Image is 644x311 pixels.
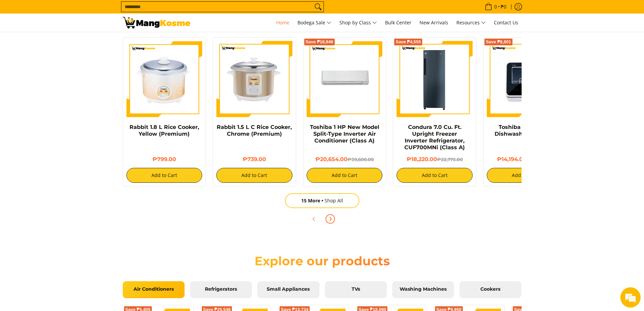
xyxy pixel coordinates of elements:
a: Washing Machines [392,281,454,298]
span: Cookers [464,286,516,292]
a: Bulk Center [382,14,415,32]
button: Add to Cart [307,168,383,183]
a: Refrigerators [190,281,252,298]
a: TVs [325,281,387,298]
span: New Arrivals [420,19,448,26]
h6: ₱18,220.00 [397,156,473,163]
span: TVs [330,286,382,292]
button: Add to Cart [487,168,563,183]
a: 15 MoreShop All [285,193,359,208]
button: Add to Cart [397,168,473,183]
span: Refrigerators [195,286,247,292]
span: Bulk Center [385,19,411,26]
a: Air Conditioners [123,281,185,298]
h6: ₱799.00 [126,156,202,163]
span: We're online! [39,85,93,154]
h6: ₱739.00 [216,156,292,163]
textarea: Type your message and hit 'Enter' [3,185,129,208]
a: Toshiba 1 HP New Model Split-Type Inverter Air Conditioner (Class A) [310,124,379,144]
button: Search [313,2,324,12]
a: Contact Us [491,14,522,32]
button: Add to Cart [216,168,292,183]
a: Rabbit 1.5 L C Rice Cooker, Chrome (Premium) [217,124,292,137]
div: Minimize live chat window [111,3,127,20]
span: Home [276,19,289,26]
del: ₱39,600.00 [348,157,374,162]
img: Mang Kosme: Your Home Appliances Warehouse Sale Partner! [123,17,190,28]
img: Toshiba Mini 4-Set Dishwasher (Class A) [487,41,563,117]
a: Bodega Sale [294,14,335,32]
img: Condura 7.0 Cu. Ft. Upright Freezer Inverter Refrigerator, CUF700MNi (Class A) [397,41,473,117]
span: Save ₱8,801 [486,40,511,44]
span: Bodega Sale [297,19,331,27]
span: Small Appliances [262,286,314,292]
span: ₱0 [500,4,507,9]
span: Save ₱18,946 [306,40,333,44]
img: https://mangkosme.com/products/rabbit-1-5-l-c-rice-cooker-chrome-class-a [216,41,292,117]
a: Resources [453,14,489,32]
del: ₱22,775.00 [437,157,463,162]
a: Home [273,14,293,32]
h2: Explore our products [224,253,420,269]
a: Toshiba Mini 4-Set Dishwasher (Class A) [495,124,555,137]
a: Condura 7.0 Cu. Ft. Upright Freezer Inverter Refrigerator, CUF700MNi (Class A) [404,124,465,151]
img: Toshiba 1 HP New Model Split-Type Inverter Air Conditioner (Class A) [307,41,383,117]
span: • [483,3,508,10]
img: https://mangkosme.com/products/rabbit-1-8-l-rice-cooker-yellow-class-a [126,41,202,117]
h6: ₱20,654.00 [307,156,383,163]
span: Save ₱4,555 [396,40,421,44]
span: Shop by Class [339,19,377,27]
a: Small Appliances [257,281,319,298]
span: Washing Machines [397,286,449,292]
span: Resources [456,19,486,27]
span: 15 More [301,197,325,204]
div: Chat with us now [35,38,114,47]
span: Contact Us [494,19,518,26]
span: Air Conditioners [128,286,180,292]
a: Shop by Class [336,14,380,32]
h6: ₱14,194.00 [487,156,563,163]
a: New Arrivals [416,14,452,32]
button: Add to Cart [126,168,202,183]
a: Cookers [459,281,521,298]
nav: Main Menu [197,14,522,32]
button: Previous [307,212,321,226]
a: Rabbit 1.8 L Rice Cooker, Yellow (Premium) [129,124,199,137]
span: 0 [493,4,498,9]
button: Next [323,212,338,226]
